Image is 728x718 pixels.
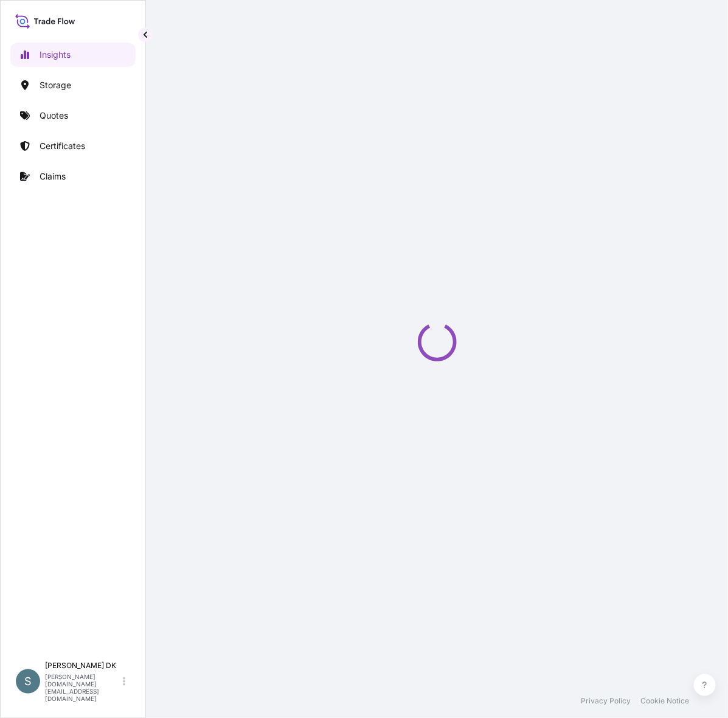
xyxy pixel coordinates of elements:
[10,164,136,189] a: Claims
[10,43,136,67] a: Insights
[40,49,71,61] p: Insights
[40,79,71,91] p: Storage
[40,110,68,122] p: Quotes
[10,103,136,128] a: Quotes
[45,661,120,671] p: [PERSON_NAME] DK
[640,696,689,706] a: Cookie Notice
[40,170,66,183] p: Claims
[45,673,120,702] p: [PERSON_NAME][DOMAIN_NAME][EMAIL_ADDRESS][DOMAIN_NAME]
[24,675,32,688] span: S
[10,73,136,97] a: Storage
[10,134,136,158] a: Certificates
[40,140,85,152] p: Certificates
[581,696,631,706] a: Privacy Policy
